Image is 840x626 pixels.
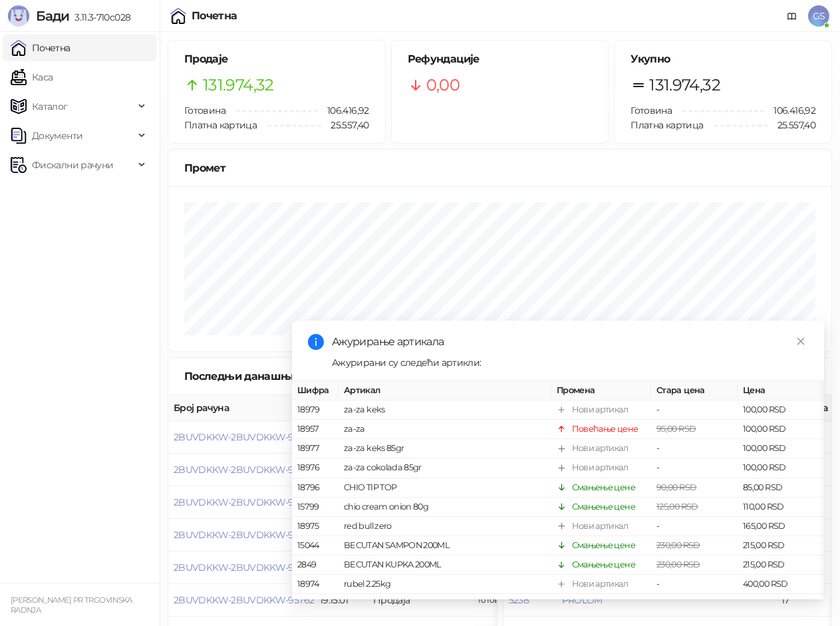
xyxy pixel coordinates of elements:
div: Смањење цене [572,558,635,571]
div: Нови артикал [572,442,628,455]
td: 400,00 RSD [738,575,824,594]
span: Готовина [184,104,225,116]
td: chio cream onion 80g [339,498,551,517]
td: 215,00 RSD [738,555,824,575]
div: Почетна [192,11,237,21]
div: Нови артикал [572,403,628,416]
td: - [651,439,738,458]
button: 2BUVDKKW-2BUVDKKW-95763 [174,561,314,573]
div: Ажурирани су следећи артикли: [332,355,808,370]
td: 2849 [292,555,339,575]
span: 230,00 RSD [656,540,700,550]
th: Промена [551,381,651,400]
td: 215,00 RSD [738,536,824,555]
td: 18974 [292,575,339,594]
td: 100,00 RSD [738,400,824,420]
span: Платна картица [184,119,257,131]
td: - [651,400,738,420]
span: Платна картица [630,119,703,131]
span: 106.416,92 [318,103,369,118]
a: Почетна [11,35,70,61]
td: bb smoothie jab jag borovnica [339,594,551,613]
h5: Продаје [184,51,369,67]
td: red bull zero [339,517,551,536]
td: 175,00 RSD [738,594,824,613]
span: 25.557,40 [321,118,368,132]
td: 100,00 RSD [738,458,824,478]
span: Фискални рачуни [32,152,113,178]
td: 165,00 RSD [738,517,824,536]
span: 3.11.3-710c028 [69,11,130,23]
div: Смањење цене [572,500,635,514]
td: 110,00 RSD [738,498,824,517]
h5: Рефундације [408,51,593,67]
th: Цена [738,381,824,400]
div: Промет [184,160,815,176]
a: Close [793,334,808,349]
td: CHIO TIP TOP [339,478,551,497]
a: Каса [11,64,53,90]
td: BECUTAN KUPKA 200ML [339,555,551,575]
div: Смањење цене [572,480,635,494]
span: 230,00 RSD [656,559,700,569]
td: - [651,458,738,478]
div: Ажурирање артикала [332,334,808,350]
span: GS [808,5,829,27]
span: Каталог [32,93,68,120]
td: BECUTAN SAMPON 200ML [339,536,551,555]
span: close [796,337,805,346]
td: za-za [339,420,551,439]
button: 2BUVDKKW-2BUVDKKW-95765 [174,496,314,508]
div: Повећање цене [572,597,638,610]
td: - [651,517,738,536]
td: 15799 [292,498,339,517]
th: Шифра [292,381,339,400]
td: 18975 [292,517,339,536]
span: 125,00 RSD [656,502,698,512]
span: 90,00 RSD [656,482,696,492]
button: 2BUVDKKW-2BUVDKKW-95762 [174,594,314,606]
td: 100,00 RSD [738,439,824,458]
span: 106.416,92 [764,103,815,118]
span: Бади [36,8,69,24]
td: 85,00 RSD [738,478,824,497]
span: 131.974,32 [649,73,720,98]
span: 150,00 RSD [656,598,699,608]
span: 95,00 RSD [656,424,696,434]
span: Готовина [630,104,672,116]
div: Нови артикал [572,461,628,474]
span: info-circle [308,334,324,350]
h5: Укупно [630,51,815,67]
div: Нови артикал [572,577,628,591]
div: Последњи данашњи рачуни [184,368,360,385]
th: Стара цена [651,381,738,400]
button: 2BUVDKKW-2BUVDKKW-95764 [174,529,315,541]
button: 2BUVDKKW-2BUVDKKW-95767 [174,431,314,443]
th: Артикал [339,381,551,400]
span: 25.557,40 [768,118,815,132]
td: za-za keks 85gr [339,439,551,458]
td: 15044 [292,536,339,555]
td: 18977 [292,439,339,458]
div: Смањење цене [572,539,635,552]
span: 0,00 [426,73,460,98]
td: - [651,575,738,594]
span: Документи [32,122,82,149]
th: Број рачуна [168,395,315,421]
td: za-za keks [339,400,551,420]
td: 18957 [292,420,339,439]
button: 2BUVDKKW-2BUVDKKW-95766 [174,464,315,476]
td: 18796 [292,478,339,497]
small: [PERSON_NAME] PR TRGOVINSKA RADNJA [11,595,132,615]
td: 100,00 RSD [738,420,824,439]
div: Нови артикал [572,520,628,533]
td: rubel 2.25kg [339,575,551,594]
td: 16794 [292,594,339,613]
td: za-za cokolada 85gr [339,458,551,478]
